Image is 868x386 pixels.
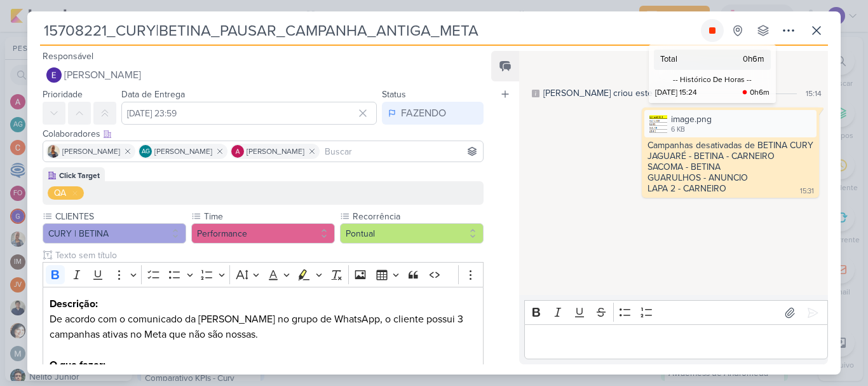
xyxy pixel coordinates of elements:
label: Data de Entrega [121,89,185,100]
span: [PERSON_NAME] [154,146,212,157]
button: CURY | BETINA [43,223,186,244]
div: Campanhas desativadas de BETINA CURY [648,140,813,151]
p: AG [142,149,150,155]
div: 15:14 [806,88,822,99]
button: Pontual [340,223,484,244]
img: Eduardo Quaresma [46,67,62,83]
div: SACOMA - BETINA [648,162,813,172]
div: Parar relógio [707,25,717,36]
div: [PERSON_NAME] criou este kard [543,86,672,100]
img: tracking [742,90,747,95]
span: [PERSON_NAME] [62,146,120,157]
span: [PERSON_NAME] [64,67,141,83]
label: CLIENTES [54,210,186,223]
div: GUARULHOS - ANUNCIO [648,172,813,183]
label: Responsável [43,51,93,62]
span: [PERSON_NAME] [247,146,304,157]
div: image.png [671,113,712,126]
label: Prioridade [43,89,83,100]
div: JAGUARÉ - BETINA - CARNEIRO [648,151,813,162]
button: Performance [191,223,335,244]
strong: Descrição: [50,298,98,310]
label: Time [203,210,335,223]
p: De acordo com o comunicado da [PERSON_NAME] no grupo de WhatsApp, o cliente possui 3 campanhas at... [50,296,477,342]
button: [PERSON_NAME] [43,64,484,86]
img: Alessandra Gomes [231,145,244,158]
div: [DATE] 15:24 [655,86,740,98]
div: LAPA 2 - CARNEIRO [648,183,726,194]
div: 0h6m [750,86,770,98]
div: Total [660,53,743,66]
div: 0h6m [743,53,764,66]
div: Editor toolbar [43,262,484,287]
button: FAZENDO [382,102,484,125]
input: Texto sem título [53,249,484,262]
input: Buscar [322,144,480,159]
label: Recorrência [351,210,484,223]
input: Select a date [121,102,377,125]
div: 6 KB [671,125,712,135]
div: QA [54,186,66,200]
div: Editor editing area: main [524,324,828,359]
div: -- Histórico De Horas -- [651,72,773,86]
div: FAZENDO [401,106,446,121]
input: Kard Sem Título [40,19,698,42]
img: Dj64TVRljK0y52J0uorXBuBFPLYDn1UkrsIpYAQh.png [649,115,667,133]
div: 15:31 [800,186,814,196]
strong: O que fazer: [50,359,105,371]
div: Aline Gimenez Graciano [139,145,152,158]
label: Status [382,89,406,100]
div: Click Target [59,170,100,181]
div: Editor toolbar [524,300,828,325]
img: Iara Santos [47,145,60,158]
div: image.png [644,110,817,137]
div: Colaboradores [43,127,484,141]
